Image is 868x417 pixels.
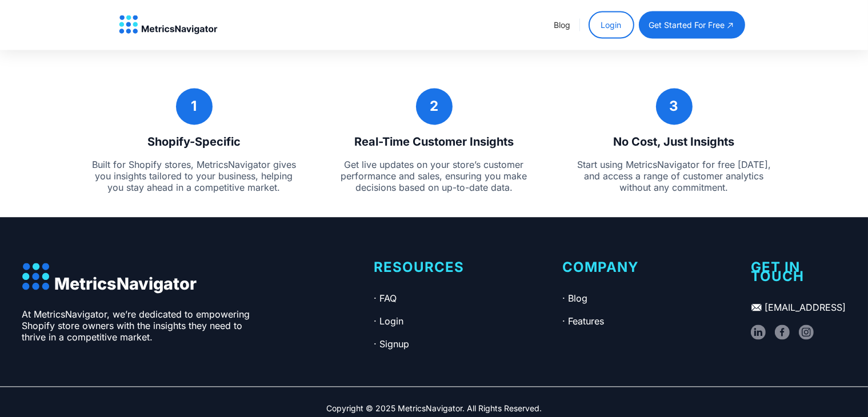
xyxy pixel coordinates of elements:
a: · Features [562,316,604,327]
img: email [751,302,762,314]
div: 3 [670,101,679,113]
div: RESOURCES [374,263,517,272]
a: Login [589,11,634,39]
a: home [119,15,218,35]
img: open [726,21,735,30]
a: Blog [554,20,571,30]
div: Built for Shopify stores, MetricsNavigator gives you insights tailored to your business, helping ... [91,159,297,194]
div: MetricsNavigator [54,279,197,290]
div: 2 [430,101,438,113]
div: get started for free [649,19,725,31]
div: Copyright © 2025 MetricsNavigator. All Rights Reserved. [326,404,542,414]
div: Start using MetricsNavigator for free [DATE], and access a range of customer analytics without an... [571,159,777,194]
div: At MetricsNavigator, we’re dedicated to empowering Shopify store owners with the insights they ne... [22,309,262,343]
a: get started for free [639,11,745,39]
div: Get live updates on your store’s customer performance and sales, ensuring you make decisions base... [331,159,537,194]
img: MetricsNavigator [22,263,49,291]
a: [EMAIL_ADDRESS] [751,302,846,314]
div: get in touch [751,263,846,282]
a: · Blog [562,293,587,304]
a: · Signup [374,339,409,350]
div: [EMAIL_ADDRESS] [765,302,846,314]
a: · Login [374,316,403,327]
div: cOMPANY [562,263,705,272]
a: · FAQ [374,293,397,304]
div: Shopify-Specific [147,137,241,148]
div: Real-Time Customer Insights [354,137,514,148]
img: MetricsNavigator [119,15,218,35]
div: 1 [191,101,197,113]
div: No Cost, Just Insights [614,137,735,148]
